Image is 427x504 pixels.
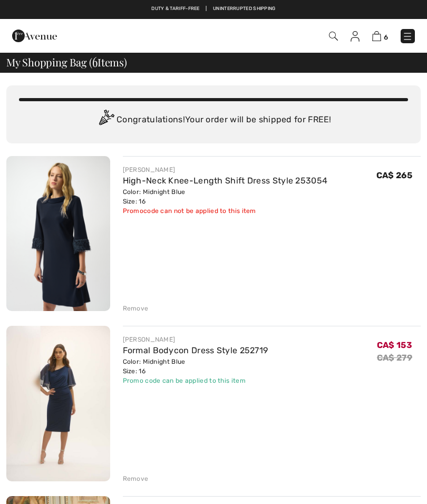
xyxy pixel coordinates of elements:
[95,110,117,131] img: Congratulation2.svg
[123,304,149,313] div: Remove
[372,30,388,42] a: 6
[123,357,268,376] div: Color: Midnight Blue Size: 16
[123,474,149,483] div: Remove
[92,54,98,68] span: 6
[6,156,110,311] img: High-Neck Knee-Length Shift Dress Style 253054
[384,33,388,41] span: 6
[123,376,268,385] div: Promo code can be applied to this item
[377,340,412,350] span: CA$ 153
[6,326,110,481] img: Formal Bodycon Dress Style 252719
[402,31,413,42] img: Menu
[376,170,412,180] span: CA$ 265
[123,206,328,216] div: Promocode can not be applied to this item
[123,345,268,355] a: Formal Bodycon Dress Style 252719
[123,176,328,186] a: High-Neck Knee-Length Shift Dress Style 253054
[123,165,328,175] div: [PERSON_NAME]
[351,31,360,42] img: My Info
[329,32,338,41] img: Search
[19,110,408,131] div: Congratulations! Your order will be shipped for FREE!
[12,25,57,46] img: 1ère Avenue
[12,30,57,40] a: 1ère Avenue
[123,187,328,206] div: Color: Midnight Blue Size: 16
[6,57,127,67] span: My Shopping Bag ( Items)
[372,31,381,41] img: Shopping Bag
[123,335,268,344] div: [PERSON_NAME]
[377,353,412,363] s: CA$ 279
